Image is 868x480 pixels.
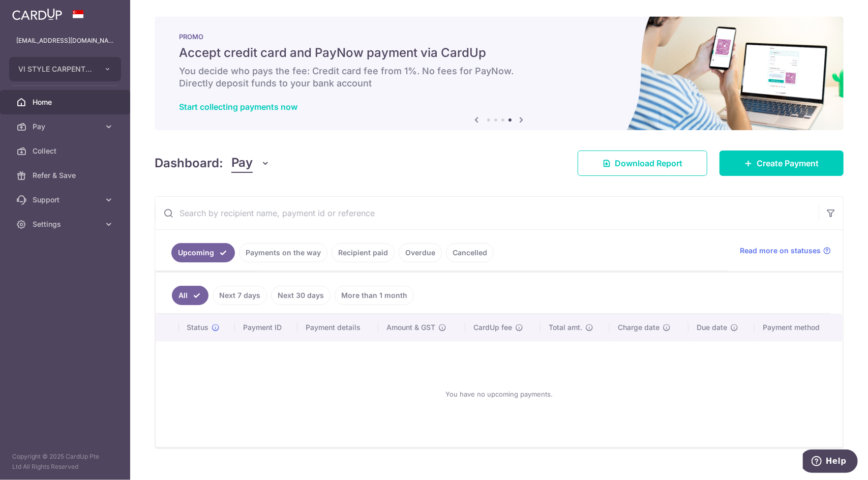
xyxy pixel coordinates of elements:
[33,122,100,132] span: Pay
[231,154,253,173] span: Pay
[33,97,100,107] span: Home
[615,157,682,169] span: Download Report
[172,286,208,305] a: All
[155,154,223,172] h4: Dashboard:
[33,195,100,205] span: Support
[446,243,494,262] a: Cancelled
[803,449,858,475] iframe: Opens a widget where you can find more information
[618,322,660,333] span: Charge date
[386,322,435,333] span: Amount & GST
[187,322,209,333] span: Status
[271,286,331,305] a: Next 30 days
[179,45,819,61] h5: Accept credit card and PayNow payment via CardUp
[697,322,727,333] span: Due date
[168,349,830,439] div: You have no upcoming payments.
[179,102,297,112] a: Start collecting payments now
[740,246,831,256] a: Read more on statuses
[549,322,582,333] span: Total amt.
[757,157,819,169] span: Create Payment
[473,322,512,333] span: CardUp fee
[239,243,327,262] a: Payments on the way
[33,219,100,229] span: Settings
[9,57,121,81] button: VI STYLE CARPENTRY PTE. LTD.
[16,36,114,46] p: [EMAIL_ADDRESS][DOMAIN_NAME]
[155,16,844,130] img: paynow Banner
[179,33,819,41] p: PROMO
[179,65,819,89] h6: You decide who pays the fee: Credit card fee from 1%. No fees for PayNow. Directly deposit funds ...
[12,8,62,20] img: CardUp
[235,314,297,341] th: Payment ID
[335,286,414,305] a: More than 1 month
[332,243,395,262] a: Recipient paid
[18,64,94,74] span: VI STYLE CARPENTRY PTE. LTD.
[231,154,271,173] button: Pay
[755,314,843,341] th: Payment method
[740,246,821,256] span: Read more on statuses
[171,243,235,262] a: Upcoming
[297,314,378,341] th: Payment details
[155,197,819,229] input: Search by recipient name, payment id or reference
[33,146,100,156] span: Collect
[33,170,100,181] span: Refer & Save
[578,151,707,176] a: Download Report
[213,286,267,305] a: Next 7 days
[720,151,844,176] a: Create Payment
[399,243,442,262] a: Overdue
